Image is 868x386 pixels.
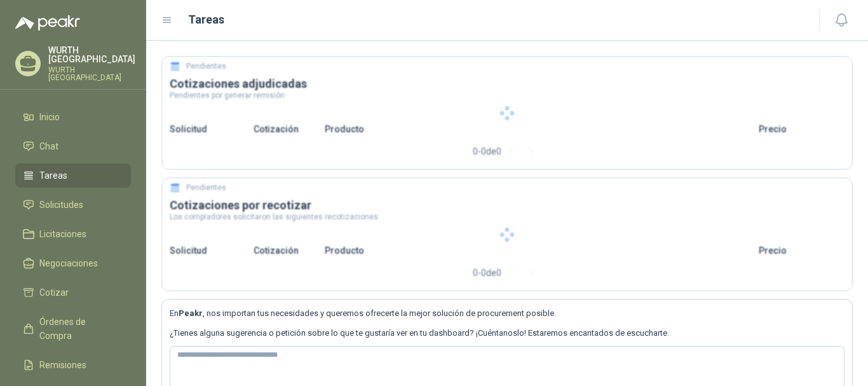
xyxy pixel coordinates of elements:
p: En , nos importan tus necesidades y queremos ofrecerte la mejor solución de procurement posible. [170,307,844,320]
a: Chat [15,134,131,158]
a: Tareas [15,163,131,188]
a: Inicio [15,105,131,129]
p: ¿Tienes alguna sugerencia o petición sobre lo que te gustaría ver en tu dashboard? ¡Cuéntanoslo! ... [170,327,844,340]
h1: Tareas [188,11,224,29]
a: Negociaciones [15,251,131,275]
span: Solicitudes [39,198,83,212]
span: Órdenes de Compra [39,315,119,343]
a: Cotizar [15,280,131,305]
b: Peakr [179,308,203,318]
span: Remisiones [39,358,86,372]
p: WURTH [GEOGRAPHIC_DATA] [48,46,135,64]
span: Licitaciones [39,227,86,241]
span: Negociaciones [39,256,98,270]
a: Licitaciones [15,222,131,246]
a: Órdenes de Compra [15,310,131,348]
a: Solicitudes [15,193,131,217]
p: WURTH [GEOGRAPHIC_DATA] [48,66,135,81]
img: Logo peakr [15,15,80,31]
a: Remisiones [15,353,131,377]
span: Inicio [39,110,60,124]
span: Chat [39,139,58,153]
span: Cotizar [39,286,69,300]
span: Tareas [39,169,67,183]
